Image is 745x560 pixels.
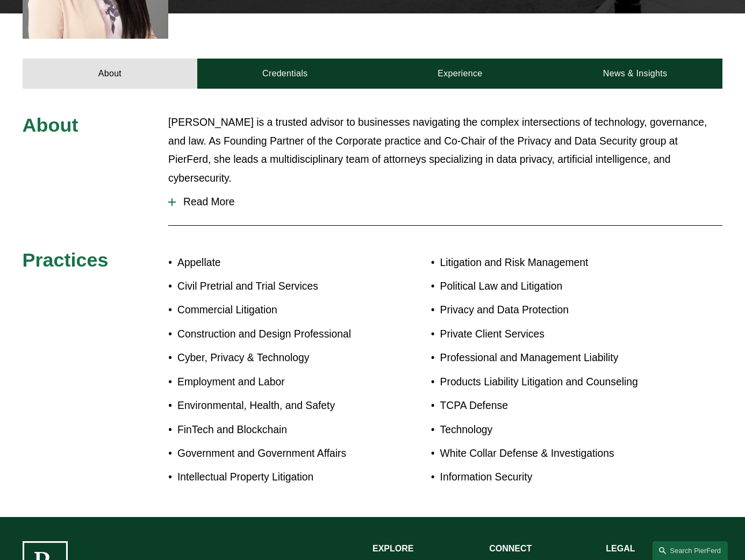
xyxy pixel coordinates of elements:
p: Appellate [177,254,372,272]
strong: LEGAL [606,544,635,553]
p: [PERSON_NAME] is a trusted advisor to businesses navigating the complex intersections of technolo... [168,113,722,188]
p: Political Law and Litigation [440,277,664,296]
p: TCPA Defense [440,397,664,415]
span: Practices [23,249,109,271]
strong: CONNECT [489,544,532,553]
strong: EXPLORE [372,544,413,553]
a: News & Insights [548,59,723,89]
a: About [23,59,198,89]
p: Intellectual Property Litigation [177,468,372,487]
span: Read More [176,196,722,208]
p: Construction and Design Professional [177,325,372,344]
a: Credentials [197,59,372,89]
a: Experience [372,59,548,89]
p: Privacy and Data Protection [440,301,664,320]
p: Professional and Management Liability [440,349,664,368]
p: Employment and Labor [177,373,372,392]
p: Government and Government Affairs [177,444,372,463]
p: Civil Pretrial and Trial Services [177,277,372,296]
p: Commercial Litigation [177,301,372,320]
p: Products Liability Litigation and Counseling [440,373,664,392]
p: Cyber, Privacy & Technology [177,349,372,368]
a: Search this site [653,541,728,560]
p: White Collar Defense & Investigations [440,444,664,463]
span: About [23,114,78,136]
p: FinTech and Blockchain [177,421,372,440]
p: Information Security [440,468,664,487]
button: Read More [168,188,722,216]
p: Environmental, Health, and Safety [177,397,372,415]
p: Litigation and Risk Management [440,254,664,272]
p: Technology [440,421,664,440]
p: Private Client Services [440,325,664,344]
